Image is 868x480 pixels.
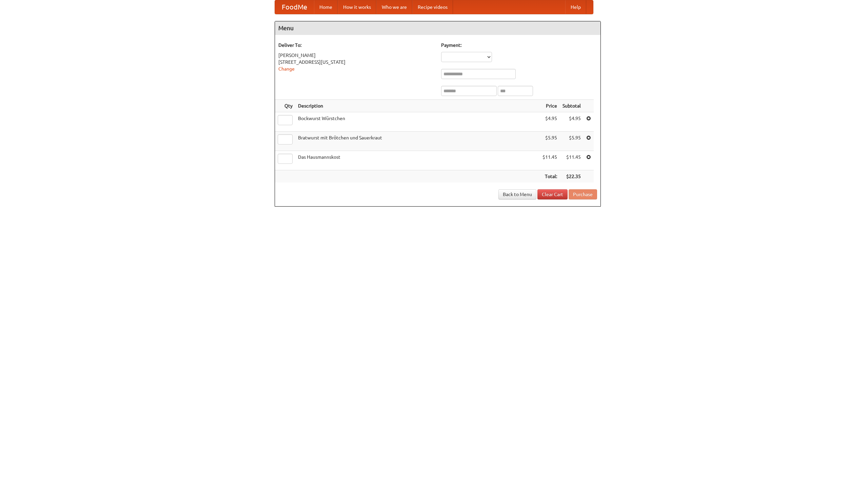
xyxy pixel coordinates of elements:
[560,100,584,112] th: Subtotal
[278,52,434,59] div: [PERSON_NAME]
[295,112,540,132] td: Bockwurst Würstchen
[537,189,568,199] a: Clear Cart
[441,42,597,49] h5: Payment:
[275,0,314,14] a: FoodMe
[560,170,584,183] th: $22.35
[560,151,584,170] td: $11.45
[295,132,540,151] td: Bratwurst mit Brötchen und Sauerkraut
[540,170,560,183] th: Total:
[278,42,434,49] h5: Deliver To:
[278,66,295,72] a: Change
[540,100,560,112] th: Price
[295,151,540,170] td: Das Hausmannskost
[275,100,295,112] th: Qty
[540,151,560,170] td: $11.45
[560,112,584,132] td: $4.95
[338,0,376,14] a: How it works
[376,0,412,14] a: Who we are
[540,112,560,132] td: $4.95
[540,132,560,151] td: $5.95
[560,132,584,151] td: $5.95
[275,21,600,35] h4: Menu
[569,189,597,199] button: Purchase
[278,59,434,65] div: [STREET_ADDRESS][US_STATE]
[498,189,536,199] a: Back to Menu
[565,0,586,14] a: Help
[412,0,453,14] a: Recipe videos
[314,0,338,14] a: Home
[295,100,540,112] th: Description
